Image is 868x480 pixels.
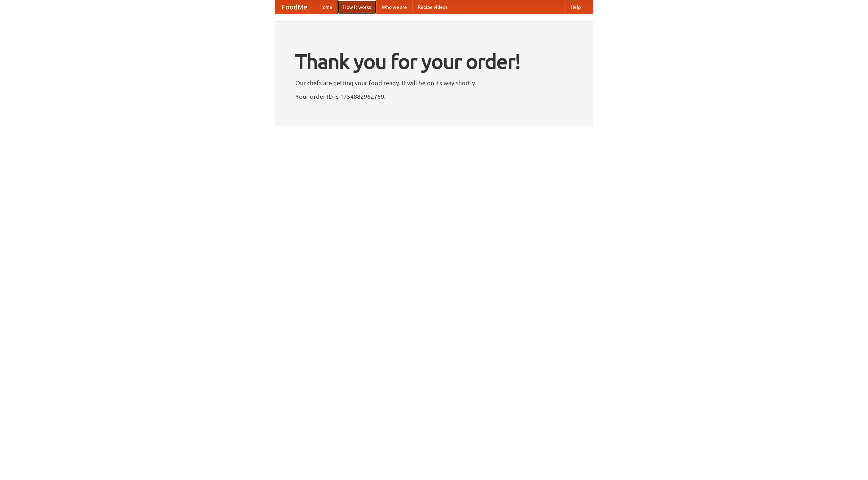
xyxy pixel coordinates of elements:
[295,45,573,78] h1: Thank you for your order!
[314,0,338,14] a: Home
[295,78,573,88] p: Our chefs are getting your food ready. It will be on its way shortly.
[565,0,586,14] a: Help
[275,0,314,14] a: FoodMe
[412,0,453,14] a: Recipe videos
[376,0,412,14] a: Who we are
[338,0,376,14] a: How it works
[295,91,573,101] p: Your order ID is 1754882962759.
